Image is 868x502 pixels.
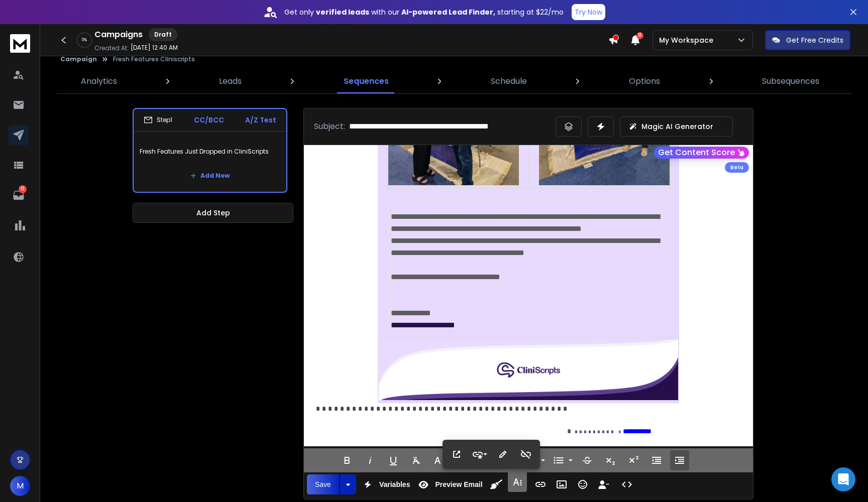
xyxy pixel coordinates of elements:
[765,30,850,50] button: Get Free Credits
[344,75,389,87] p: Sequences
[131,44,178,52] p: [DATE] 12:40 AM
[485,69,533,93] a: Schedule
[307,474,339,494] button: Save
[60,55,97,63] button: Campaign
[316,7,369,17] strong: verified leads
[762,75,819,87] p: Subsequences
[9,185,29,205] a: 12
[572,4,605,20] button: Try Now
[144,115,172,124] div: Step 1
[75,69,123,93] a: Analytics
[623,69,666,93] a: Options
[149,28,177,41] div: Draft
[358,474,412,494] button: Variables
[756,69,825,93] a: Subsequences
[94,44,129,52] p: Created At:
[433,480,484,489] span: Preview Email
[659,35,717,45] p: My Workspace
[641,121,713,132] p: Magic AI Generator
[338,69,395,93] a: Sequences
[19,185,27,193] p: 12
[219,75,242,87] p: Leads
[575,7,602,17] p: Try Now
[414,474,484,494] button: Preview Email
[620,116,733,137] button: Magic AI Generator
[140,138,280,166] p: Fresh Features Just Dropped in CliniScripts
[10,476,30,496] button: M
[636,32,643,39] span: 11
[245,115,276,125] p: A/Z Test
[725,162,749,173] div: Beta
[491,75,527,87] p: Schedule
[377,480,412,489] span: Variables
[629,75,660,87] p: Options
[133,203,293,223] button: Add Step
[213,69,248,93] a: Leads
[831,467,855,491] div: Open Intercom Messenger
[786,35,843,45] p: Get Free Credits
[284,7,564,17] p: Get only with our starting at $22/mo
[133,108,287,193] li: Step1CC/BCCA/Z TestFresh Features Just Dropped in CliniScriptsAdd New
[82,37,87,43] p: 0 %
[94,29,143,41] h1: Campaigns
[378,340,679,400] img: 4ad1da67-146f-4f38-b775-6da60fe76f4a.png
[113,55,195,63] p: Fresh Features Cliniscripts
[10,34,30,53] img: logo
[314,120,345,133] p: Subject:
[654,147,749,159] button: Get Content Score
[194,115,224,125] p: CC/BCC
[81,75,117,87] p: Analytics
[401,7,495,17] strong: AI-powered Lead Finder,
[182,166,238,186] button: Add New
